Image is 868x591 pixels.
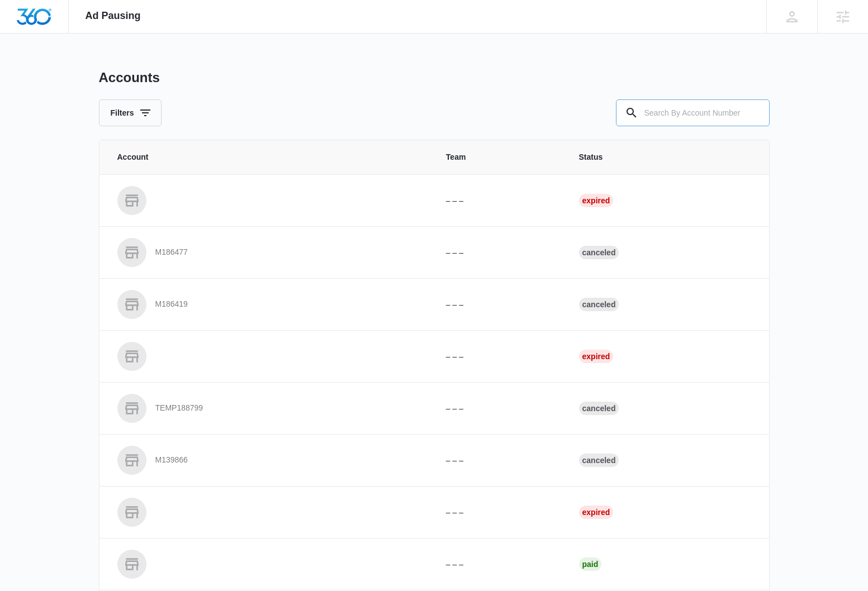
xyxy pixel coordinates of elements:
div: Expired [579,194,614,207]
div: Canceled [579,454,619,467]
p: – – – [446,559,552,570]
h1: Accounts [99,69,160,86]
p: M186419 [155,299,188,310]
span: Ad Pausing [86,10,141,22]
p: M139866 [155,455,188,466]
div: Canceled [579,246,619,259]
a: M139866 [117,446,419,475]
span: Status [579,151,751,163]
span: Account [117,151,419,163]
button: Filters [99,99,162,126]
p: – – – [446,195,552,207]
p: – – – [446,455,552,466]
p: – – – [446,299,552,311]
p: M186477 [155,247,188,258]
a: M186419 [117,290,419,319]
div: Paid [579,557,602,571]
div: Canceled [579,402,619,415]
div: Canceled [579,298,619,311]
p: – – – [446,507,552,518]
a: M186477 [117,238,419,267]
input: Search By Account Number [616,99,770,126]
p: – – – [446,247,552,259]
p: – – – [446,351,552,363]
a: TEMP188799 [117,394,419,423]
span: Team [446,151,552,163]
p: TEMP188799 [155,403,203,414]
p: – – – [446,403,552,414]
div: Expired [579,506,614,519]
div: Expired [579,350,614,363]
